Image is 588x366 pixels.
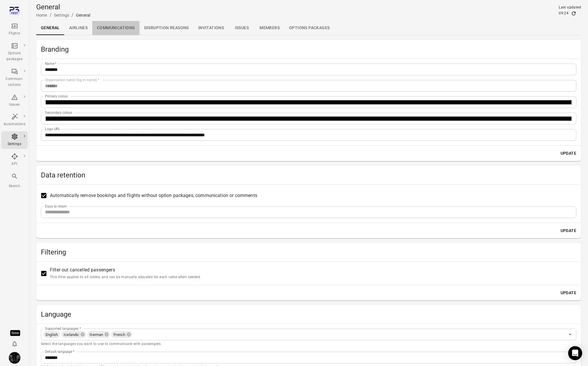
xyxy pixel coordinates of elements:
[1,131,28,149] a: Settings
[41,310,576,319] h2: Language
[4,183,25,189] div: Search
[45,77,99,82] label: Organisation name (log in name)
[36,12,90,19] nav: Breadcrumbs
[4,31,25,36] div: Flights
[571,11,577,16] button: Refresh data
[558,148,579,159] button: Update
[4,121,25,127] div: Automations
[76,12,90,18] div: General
[36,13,47,18] a: Home
[4,141,25,147] div: Settings
[559,5,581,11] div: Last updated
[10,330,20,336] div: Tooltip anchor
[65,21,92,35] a: Airlines
[61,332,81,338] span: Icelandic
[1,171,28,191] button: Search
[45,61,57,66] label: Name
[255,21,284,35] a: Members
[43,332,60,338] span: English
[568,346,582,360] div: Open Intercom Messenger
[87,332,105,338] span: German
[9,352,20,364] img: images
[566,330,574,339] button: Open
[87,331,110,338] div: German
[50,192,257,199] span: Automatically remove bookings and flights without option packages, communication or comments
[4,102,25,108] div: Issues
[36,21,65,35] a: General
[9,338,20,350] button: Notifications
[1,21,28,38] a: Flights
[284,21,334,35] a: Options packages
[194,21,229,35] a: Invitations
[1,151,28,169] a: API
[36,21,581,35] div: Local navigation
[36,2,90,12] h1: General
[1,92,28,109] a: Issues
[41,170,576,180] h2: Data retention
[45,110,72,115] label: Secondary colour
[558,225,579,236] button: Update
[61,331,86,338] div: Icelandic
[41,248,576,257] h2: Filtering
[92,21,140,35] a: Communications
[50,274,201,280] p: This filter applies to all tables, and can be manually adjusted for each table when needed.
[41,45,576,54] h2: Branding
[1,41,28,64] a: Options packages
[1,111,28,129] a: Automations
[45,326,81,331] label: Supported languages
[566,353,574,362] button: Open
[4,76,25,88] div: Communi-cations
[111,332,128,338] span: French
[50,266,201,280] span: Filter out cancelled passengers
[229,21,255,35] a: Issues
[54,13,69,18] a: Settings
[111,331,132,338] div: French
[558,287,579,298] button: Update
[4,161,25,167] div: API
[45,126,60,131] label: Logo URL
[4,50,25,62] div: Options packages
[45,349,74,354] label: Default language
[41,341,576,347] p: Select the languages you want to use to communicate with passengers.
[1,66,28,90] a: Communi-cations
[140,21,194,35] a: Disruption reasons
[45,94,68,99] label: Primary colour
[6,350,23,366] button: Iris
[72,12,74,19] li: /
[50,12,52,19] li: /
[45,204,67,209] label: Days to retain
[559,11,568,16] div: 09:24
